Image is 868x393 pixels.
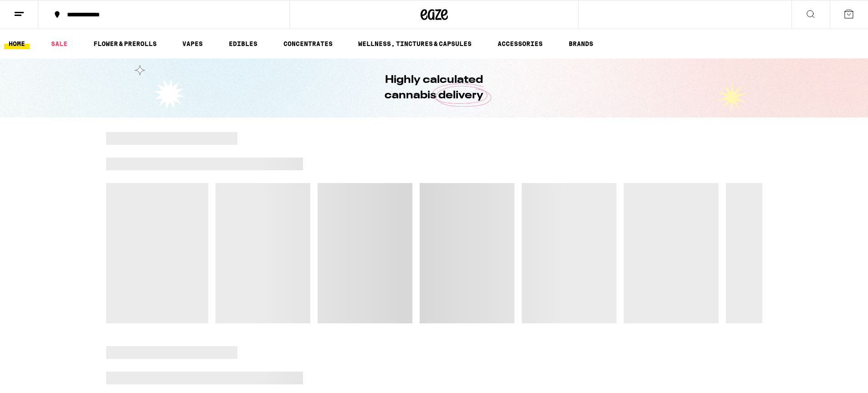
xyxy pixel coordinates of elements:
a: SALE [46,38,72,49]
h1: Highly calculated cannabis delivery [359,72,509,103]
a: CONCENTRATES [279,38,337,49]
a: HOME [4,38,30,49]
a: FLOWER & PREROLLS [89,38,161,49]
a: EDIBLES [224,38,262,49]
a: VAPES [178,38,207,49]
a: ACCESSORIES [493,38,547,49]
a: BRANDS [564,38,598,49]
a: WELLNESS, TINCTURES & CAPSULES [354,38,476,49]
